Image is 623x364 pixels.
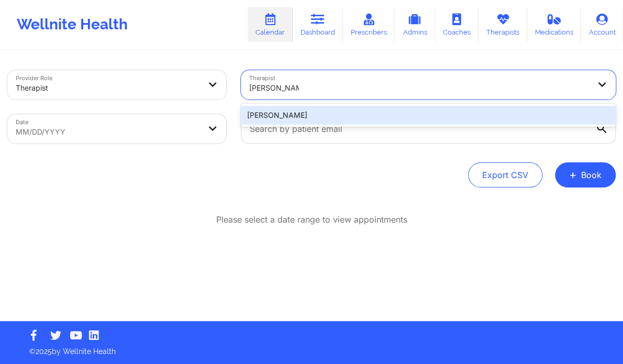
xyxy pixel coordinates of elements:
[241,106,616,125] div: [PERSON_NAME]
[248,7,293,42] a: Calendar
[435,7,479,42] a: Coaches
[555,162,616,187] button: +Book
[16,76,201,100] div: Therapist
[581,7,623,42] a: Account
[569,172,577,178] span: +
[293,7,343,42] a: Dashboard
[479,7,527,42] a: Therapists
[394,7,435,42] a: Admins
[468,162,542,187] button: Export CSV
[22,339,601,357] p: © 2025 by Wellnite Health
[527,7,581,42] a: Medications
[216,214,407,226] p: Please select a date range to view appointments
[343,7,395,42] a: Prescribers
[241,114,616,144] input: Search by patient email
